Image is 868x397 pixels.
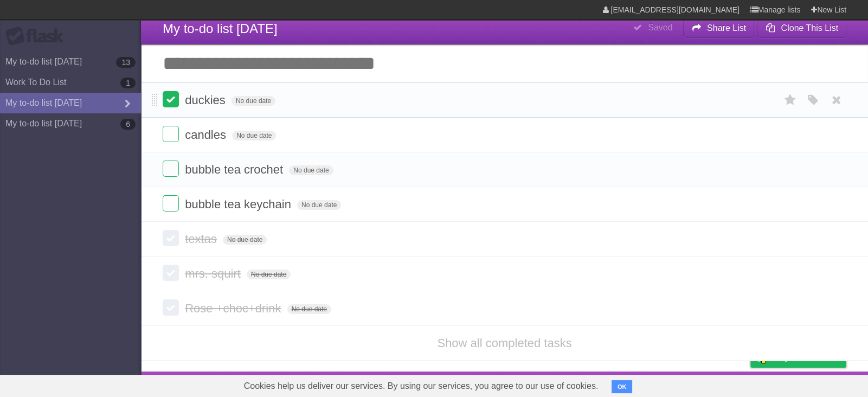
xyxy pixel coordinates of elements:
[736,374,764,395] a: Privacy
[642,374,686,395] a: Developers
[287,304,331,314] span: No due date
[778,374,846,395] a: Suggest a feature
[289,165,333,175] span: No due date
[781,23,838,33] b: Clone This List
[233,375,609,397] span: Cookies help us deliver our services. By using our services, you agree to our use of cookies.
[120,78,136,88] b: 1
[163,265,179,281] label: Done
[163,21,278,36] span: My to-do list [DATE]
[116,57,136,68] b: 13
[120,119,136,130] b: 6
[163,91,179,107] label: Done
[185,163,286,176] span: bubble tea crochet
[232,131,276,140] span: No due date
[185,267,243,280] span: mrs. squirt
[297,200,341,210] span: No due date
[773,348,841,367] span: Buy me a coffee
[163,126,179,142] label: Done
[437,336,571,350] a: Show all completed tasks
[185,128,229,142] span: candles
[163,299,179,316] label: Done
[185,232,220,246] span: textas
[163,195,179,212] label: Done
[185,93,228,107] span: duckies
[185,197,294,211] span: bubble tea keychain
[5,27,70,46] div: Flask
[163,230,179,246] label: Done
[223,235,267,245] span: No due date
[780,91,801,109] label: Star task
[648,23,672,32] b: Saved
[185,302,284,315] span: Rose +choc+drink
[232,96,275,106] span: No due date
[757,18,846,38] button: Clone This List
[707,23,746,33] b: Share List
[683,18,755,38] button: Share List
[612,380,633,393] button: OK
[163,161,179,177] label: Done
[247,270,291,279] span: No due date
[606,374,629,395] a: About
[699,374,723,395] a: Terms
